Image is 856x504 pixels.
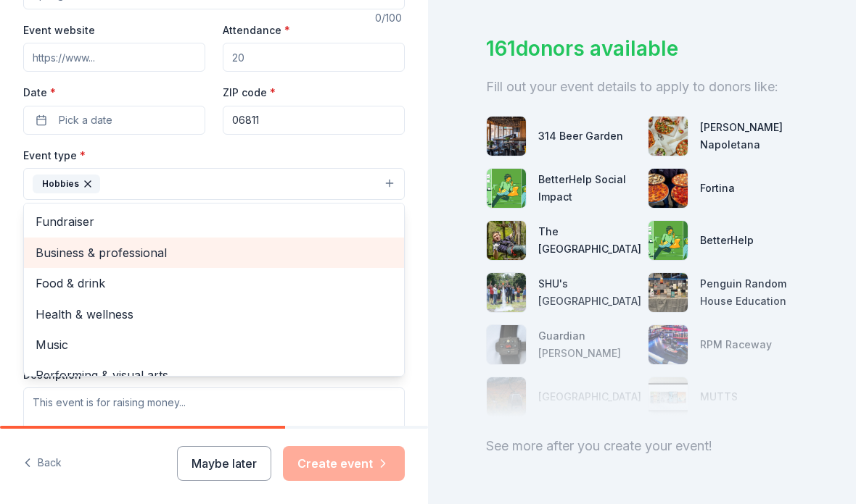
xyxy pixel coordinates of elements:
[23,203,405,377] div: Hobbies
[36,305,392,324] span: Health & wellness
[36,335,392,354] span: Music
[36,212,392,231] span: Fundraiser
[23,168,405,200] button: Hobbies
[33,175,100,193] div: Hobbies
[36,366,392,385] span: Performing & visual arts
[36,274,392,293] span: Food & drink
[36,243,392,262] span: Business & professional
